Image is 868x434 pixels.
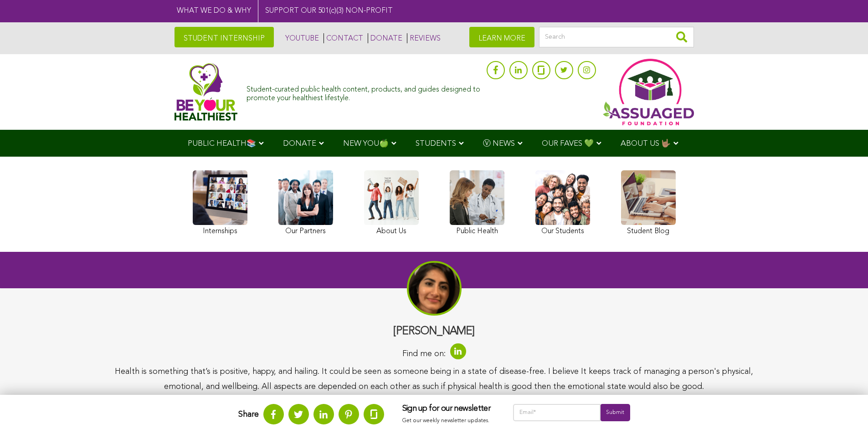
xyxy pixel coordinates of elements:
[94,364,774,394] div: Health is something that’s is positive, happy, and hailing. It could be seen as someone being in ...
[407,33,441,43] a: REVIEWS
[175,27,274,47] a: STUDENT INTERNSHIP
[402,404,495,414] h3: Sign up for our newsletter
[601,404,630,421] input: Submit
[368,33,402,43] a: DONATE
[175,63,238,121] img: Assuaged
[542,140,594,148] span: OUR FAVES 💚
[402,416,495,426] p: Get our weekly newsletter updates.
[603,59,694,125] img: Assuaged App
[469,27,534,47] a: LEARN MORE
[539,27,694,47] input: Search
[483,140,515,148] span: Ⓥ NEWS
[513,404,601,421] input: Email*
[370,409,377,419] img: glassdoor.svg
[324,33,363,43] a: CONTACT
[238,410,259,418] strong: Share
[822,390,868,434] iframe: Chat Widget
[538,66,544,75] img: glassdoor
[283,33,319,43] a: YOUTUBE
[343,140,389,148] span: NEW YOU🍏
[283,140,316,148] span: DONATE
[416,140,456,148] span: STUDENTS
[621,140,671,148] span: ABOUT US 🤟🏽
[247,81,482,103] div: Student-curated public health content, products, and guides designed to promote your healthiest l...
[175,130,694,157] div: Navigation Menu
[402,347,446,361] span: Find me on:
[94,325,774,339] h3: [PERSON_NAME]
[188,140,256,148] span: PUBLIC HEALTH📚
